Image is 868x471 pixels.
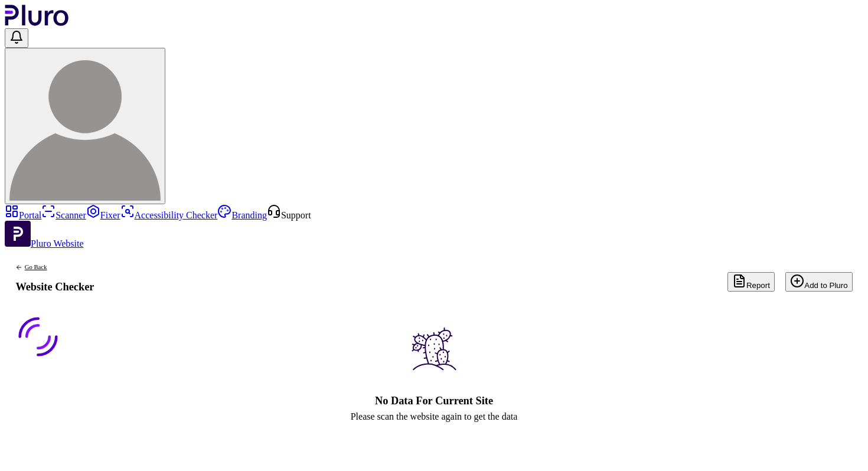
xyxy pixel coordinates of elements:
a: Portal [5,210,41,220]
a: Accessibility Checker [120,210,218,220]
a: Back to previous screen [15,264,94,271]
button: Add to Pluro [785,272,852,292]
button: Open notifications, you have undefined new notifications [5,28,28,48]
div: Please scan the website again to get the data [351,411,518,422]
a: Branding [217,210,267,220]
a: Logo [5,18,69,28]
a: Open Pluro Website [5,238,84,248]
img: Placeholder image [410,325,458,372]
h1: Website Checker [15,282,94,292]
img: User avatar [9,50,161,201]
h2: No Data For Current Site [375,394,493,407]
button: Report [727,272,775,292]
a: Fixer [86,210,120,220]
aside: Sidebar menu [5,204,863,249]
a: Scanner [41,210,86,220]
a: Open Support screen [267,210,311,220]
button: User avatar [5,48,165,204]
